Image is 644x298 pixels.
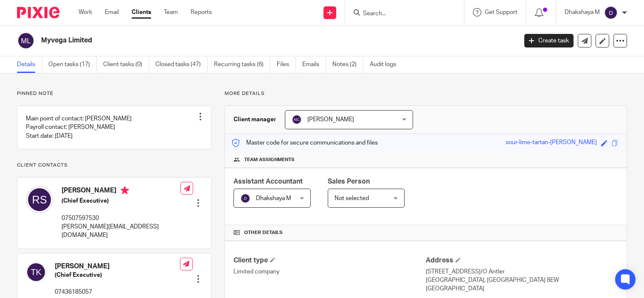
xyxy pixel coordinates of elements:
h4: [PERSON_NAME] [55,262,180,271]
h3: Client manager [233,115,276,124]
p: Dhakshaya M [565,8,600,17]
i: Primary [121,186,129,195]
p: Master code for secure communications and files [231,139,378,147]
h5: (Chief Executive) [62,197,180,205]
a: Team [164,8,178,17]
a: Work [79,8,92,17]
a: Audit logs [370,56,402,73]
p: [GEOGRAPHIC_DATA] [426,284,618,293]
a: Client tasks (0) [103,56,149,73]
a: Closed tasks (47) [155,56,208,73]
p: More details [225,90,627,97]
a: Clients [132,8,151,17]
img: svg%3E [292,114,302,125]
p: [GEOGRAPHIC_DATA], [GEOGRAPHIC_DATA] 8EW [426,276,618,284]
span: Other details [244,229,283,236]
div: sour-lime-tartan-[PERSON_NAME] [506,138,597,148]
span: [PERSON_NAME] [307,117,354,123]
span: Sales Person [328,178,370,185]
a: Recurring tasks (6) [214,56,270,73]
span: Team assignments [244,156,295,163]
img: Pixie [17,7,59,18]
p: [STREET_ADDRESS]/O Antler [426,267,618,276]
img: svg%3E [26,262,46,282]
span: Dhakshaya M [256,195,291,201]
a: Emails [302,56,326,73]
span: Assistant Accountant [233,178,303,185]
img: svg%3E [240,193,250,203]
a: Reports [191,8,212,17]
span: Not selected [335,195,369,201]
img: svg%3E [26,186,53,213]
h2: Myvega Limited [41,36,417,45]
p: 07507597530 [62,214,180,223]
img: svg%3E [17,32,35,50]
a: Create task [524,34,574,47]
a: Email [105,8,119,17]
h5: (Chief Executive) [55,271,180,279]
a: Notes (2) [332,56,363,73]
p: Limited company [233,267,426,276]
p: Client contacts [17,162,211,169]
h4: Client type [233,256,426,265]
p: [PERSON_NAME][EMAIL_ADDRESS][DOMAIN_NAME] [62,223,180,240]
span: Get Support [485,9,517,15]
p: Pinned note [17,90,211,97]
a: Details [17,56,42,73]
input: Search [362,10,439,18]
img: svg%3E [604,6,618,19]
h4: [PERSON_NAME] [62,186,180,197]
h4: Address [426,256,618,265]
p: 07436185057 [55,288,180,296]
a: Open tasks (17) [48,56,97,73]
a: Files [277,56,296,73]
